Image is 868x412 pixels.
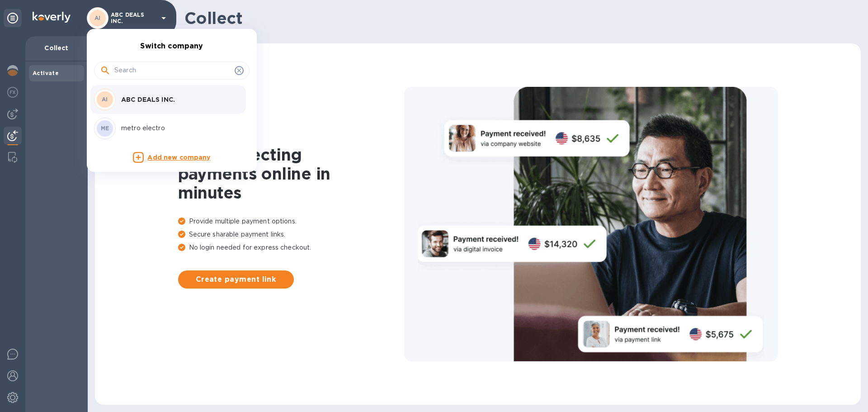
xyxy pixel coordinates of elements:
[101,125,109,132] b: ME
[121,123,235,133] p: metro electro
[147,153,210,163] p: Add new company
[121,95,235,104] p: ABC DEALS INC.
[102,96,108,103] b: AI
[114,64,231,77] input: Search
